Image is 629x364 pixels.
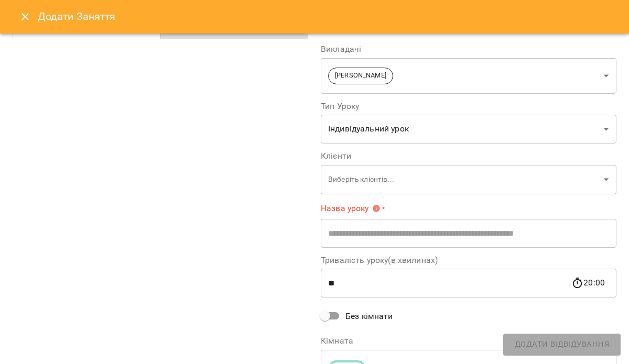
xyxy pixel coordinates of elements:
[321,337,616,345] label: Кімната
[328,174,600,185] p: Виберіть клієнтів...
[321,256,616,264] label: Тривалість уроку(в хвилинах)
[13,4,38,29] button: Close
[345,310,393,323] span: Без кімнати
[321,164,616,194] div: Виберіть клієнтів...
[329,71,393,81] span: [PERSON_NAME]
[321,152,616,160] label: Клієнти
[38,8,616,25] h6: Додати Заняття
[321,45,616,53] label: Викладачі
[321,204,381,213] span: Назва уроку
[321,102,616,111] label: Тип Уроку
[321,115,616,144] div: Індивідуальний урок
[321,58,616,94] div: [PERSON_NAME]
[372,204,381,213] svg: Вкажіть назву уроку або виберіть клієнтів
